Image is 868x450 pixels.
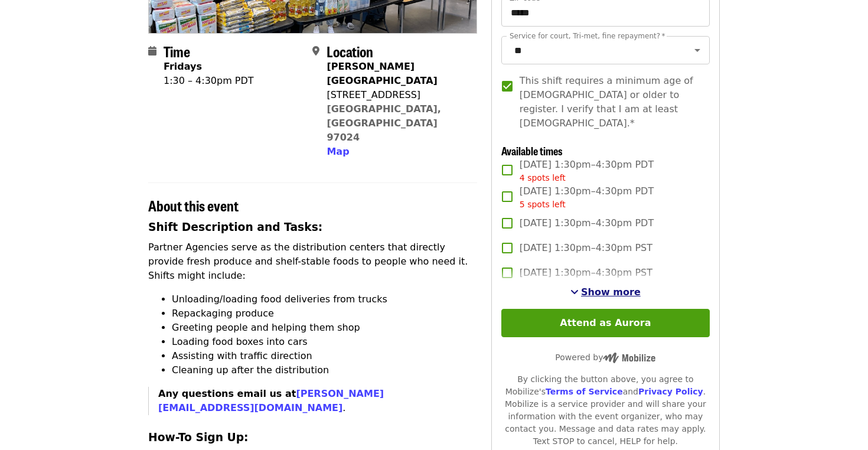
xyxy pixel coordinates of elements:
[603,353,655,363] img: Powered by Mobilize
[501,309,710,337] button: Attend as Aurora
[172,349,477,363] li: Assisting with traffic direction
[327,145,349,159] button: Map
[158,388,384,413] strong: Any questions email us at
[327,61,437,86] strong: [PERSON_NAME][GEOGRAPHIC_DATA]
[327,41,373,61] span: Location
[172,292,477,306] li: Unloading/loading food deliveries from trucks
[172,321,477,335] li: Greeting people and helping them shop
[638,387,703,396] a: Privacy Policy
[172,306,477,321] li: Repackaging produce
[148,429,477,446] h3: How-To Sign Up:
[520,173,566,182] span: 4 spots left
[520,266,652,280] span: [DATE] 1:30pm–4:30pm PST
[158,387,477,415] p: .
[148,240,477,283] p: Partner Agencies serve as the distribution centers that directly provide fresh produce and shelf-...
[327,146,349,157] span: Map
[172,335,477,349] li: Loading food boxes into cars
[148,219,477,236] h3: Shift Description and Tasks:
[520,200,566,209] span: 5 spots left
[581,286,641,298] span: Show more
[164,41,190,61] span: Time
[327,88,467,102] div: [STREET_ADDRESS]
[501,373,710,448] div: By clicking the button above, you agree to Mobilize's and . Mobilize is a service provider and wi...
[501,143,563,158] span: Available times
[148,195,239,216] span: About this event
[148,45,156,57] i: calendar icon
[510,32,665,40] label: Service for court, Tri-met, fine repayment?
[520,184,654,211] span: [DATE] 1:30pm–4:30pm PDT
[327,103,441,143] a: [GEOGRAPHIC_DATA], [GEOGRAPHIC_DATA] 97024
[520,216,654,230] span: [DATE] 1:30pm–4:30pm PDT
[520,158,654,184] span: [DATE] 1:30pm–4:30pm PDT
[546,387,623,396] a: Terms of Service
[520,241,652,255] span: [DATE] 1:30pm–4:30pm PST
[520,74,700,131] span: This shift requires a minimum age of [DEMOGRAPHIC_DATA] or older to register. I verify that I am ...
[570,285,641,299] button: See more timeslots
[172,363,477,377] li: Cleaning up after the distribution
[164,74,254,88] div: 1:30 – 4:30pm PDT
[164,61,202,72] strong: Fridays
[689,42,706,58] button: Open
[312,45,319,57] i: map-marker-alt icon
[555,353,655,362] span: Powered by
